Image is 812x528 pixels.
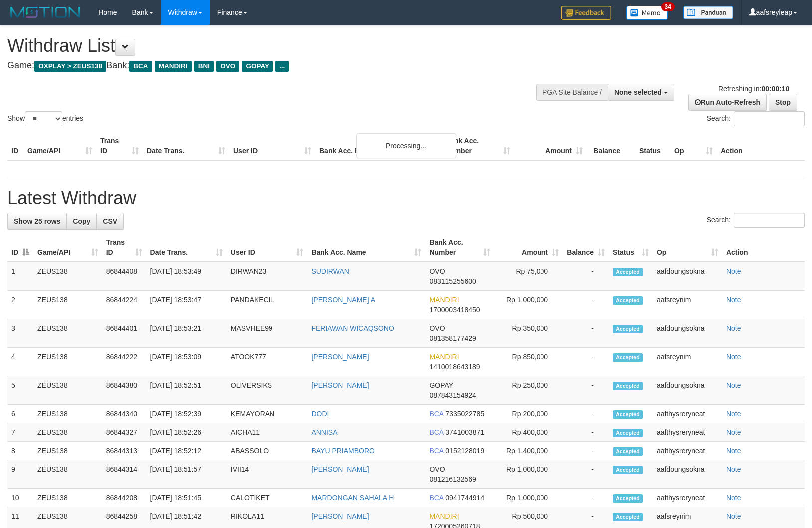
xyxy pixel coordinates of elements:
span: Copy 1410018643189 to clipboard [429,363,480,371]
td: 5 [7,376,33,405]
td: Rp 1,400,000 [494,442,563,460]
span: Accepted [613,382,643,390]
span: Accepted [613,513,643,521]
a: Note [726,324,741,332]
a: Note [726,428,741,436]
th: Bank Acc. Number [441,132,514,160]
th: ID [7,132,23,160]
span: GOPAY [242,61,273,72]
span: MANDIRI [429,353,459,361]
td: [DATE] 18:52:26 [146,423,227,442]
td: 10 [7,489,33,507]
th: User ID: activate to sort column ascending [227,233,308,262]
td: aafdoungsokna [653,460,722,489]
div: Processing... [356,133,456,158]
td: DIRWAN23 [227,262,308,291]
td: [DATE] 18:53:47 [146,291,227,319]
td: ZEUS138 [33,291,102,319]
td: 7 [7,423,33,442]
span: Show 25 rows [14,217,60,225]
th: Bank Acc. Name [315,132,441,160]
th: Status: activate to sort column ascending [609,233,653,262]
td: - [563,376,609,405]
td: 86844401 [102,319,146,348]
td: aafthysreryneat [653,405,722,423]
span: MANDIRI [429,296,459,304]
td: - [563,262,609,291]
span: Copy 3741003871 to clipboard [445,428,484,436]
td: ZEUS138 [33,460,102,489]
td: 8 [7,442,33,460]
td: 86844408 [102,262,146,291]
td: 86844314 [102,460,146,489]
a: [PERSON_NAME] [311,512,369,520]
span: BCA [429,410,443,418]
span: BCA [429,447,443,455]
img: Feedback.jpg [561,6,611,20]
td: KEMAYORAN [227,405,308,423]
td: IVII14 [227,460,308,489]
a: Note [726,447,741,455]
th: Amount [514,132,587,160]
td: Rp 400,000 [494,423,563,442]
td: ATOOK777 [227,348,308,376]
th: Date Trans. [143,132,229,160]
label: Search: [707,213,805,228]
td: ZEUS138 [33,348,102,376]
td: 86844380 [102,376,146,405]
span: Accepted [613,353,643,362]
a: Run Auto-Refresh [688,94,767,111]
td: PANDAKECIL [227,291,308,319]
td: 86844208 [102,489,146,507]
th: Trans ID [96,132,143,160]
td: 6 [7,405,33,423]
td: [DATE] 18:53:21 [146,319,227,348]
td: ZEUS138 [33,442,102,460]
span: Copy 081216132569 to clipboard [429,475,476,483]
td: aafthysreryneat [653,489,722,507]
td: 1 [7,262,33,291]
span: Copy 7335022785 to clipboard [445,410,484,418]
span: Copy 1700003418450 to clipboard [429,306,480,314]
a: [PERSON_NAME] A [311,296,375,304]
span: BCA [429,494,443,502]
img: MOTION_logo.png [7,5,83,20]
span: Accepted [613,268,643,276]
span: OVO [429,267,445,275]
h1: Latest Withdraw [7,188,805,208]
span: GOPAY [429,381,453,389]
span: Copy 081358177429 to clipboard [429,334,476,342]
td: - [563,348,609,376]
span: OXPLAY > ZEUS138 [34,61,106,72]
span: Accepted [613,494,643,503]
img: Button%20Memo.svg [626,6,668,20]
td: 4 [7,348,33,376]
span: Copy 087843154924 to clipboard [429,391,476,399]
td: OLIVERSIKS [227,376,308,405]
td: - [563,291,609,319]
span: Copy 0152128019 to clipboard [445,447,484,455]
span: OVO [429,465,445,473]
a: MARDONGAN SAHALA H [311,494,394,502]
td: Rp 850,000 [494,348,563,376]
td: ABASSOLO [227,442,308,460]
td: 9 [7,460,33,489]
a: Note [726,353,741,361]
th: User ID [229,132,315,160]
td: Rp 1,000,000 [494,489,563,507]
span: OVO [216,61,239,72]
td: 3 [7,319,33,348]
td: aafsreynim [653,291,722,319]
td: 86844224 [102,291,146,319]
th: Bank Acc. Number: activate to sort column ascending [425,233,494,262]
a: Copy [66,213,97,230]
td: 86844222 [102,348,146,376]
span: Copy 083115255600 to clipboard [429,277,476,285]
td: aafdoungsokna [653,319,722,348]
td: Rp 75,000 [494,262,563,291]
td: ZEUS138 [33,262,102,291]
td: [DATE] 18:52:39 [146,405,227,423]
th: Balance: activate to sort column ascending [563,233,609,262]
td: [DATE] 18:52:51 [146,376,227,405]
a: Note [726,296,741,304]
